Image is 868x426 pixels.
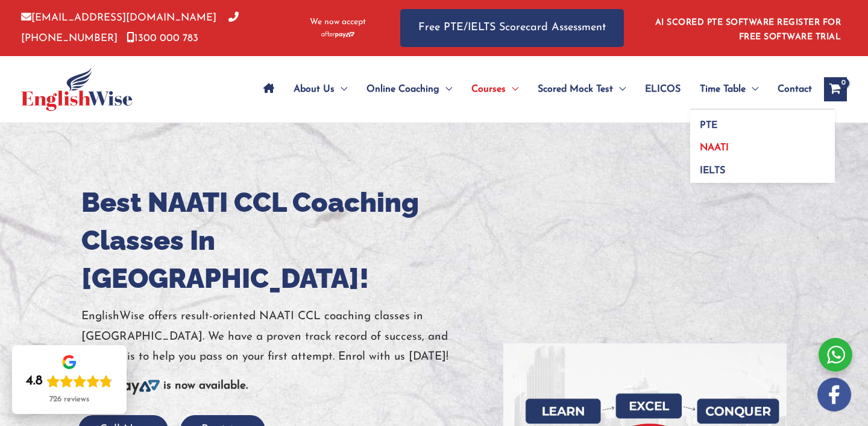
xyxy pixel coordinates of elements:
span: Menu Toggle [335,68,347,110]
div: 4.8 [26,373,43,390]
a: Scored Mock TestMenu Toggle [528,68,635,110]
span: Menu Toggle [613,68,626,110]
span: IELTS [700,166,725,176]
span: About Us [294,68,335,110]
span: ELICOS [645,68,681,110]
a: 1300 000 783 [127,33,198,43]
a: NAATI [690,133,835,156]
img: white-facebook.png [817,378,851,412]
b: is now available. [163,380,248,392]
span: Online Coaching [366,68,439,110]
a: Contact [768,68,812,110]
span: Menu Toggle [439,68,452,110]
a: IELTS [690,155,835,183]
p: EnglishWise offers result-oriented NAATI CCL coaching classes in [GEOGRAPHIC_DATA]. We have a pro... [81,307,485,367]
a: PTE [690,110,835,133]
aside: Header Widget 1 [648,8,847,48]
span: Scored Mock Test [538,68,613,110]
a: About UsMenu Toggle [284,68,357,110]
a: Time TableMenu Toggle [690,68,768,110]
a: Free PTE/IELTS Scorecard Assessment [400,9,624,47]
a: [EMAIL_ADDRESS][DOMAIN_NAME] [21,13,216,23]
span: Courses [471,68,506,110]
a: AI SCORED PTE SOFTWARE REGISTER FOR FREE SOFTWARE TRIAL [655,18,841,42]
nav: Site Navigation: Main Menu [254,68,812,110]
span: Time Table [700,68,746,110]
div: Rating: 4.8 out of 5 [26,373,113,390]
a: View Shopping Cart, empty [824,77,847,101]
a: CoursesMenu Toggle [462,68,528,110]
img: Afterpay-Logo [321,31,354,38]
span: We now accept [310,16,366,28]
div: 726 reviews [49,395,89,404]
a: ELICOS [635,68,690,110]
span: Contact [778,68,812,110]
span: Menu Toggle [506,68,518,110]
a: Online CoachingMenu Toggle [357,68,462,110]
h1: Best NAATI CCL Coaching Classes In [GEOGRAPHIC_DATA]! [81,183,485,297]
a: [PHONE_NUMBER] [21,13,239,43]
img: cropped-ew-logo [21,68,133,111]
span: NAATI [700,143,729,153]
span: PTE [700,121,717,130]
span: Menu Toggle [746,68,758,110]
